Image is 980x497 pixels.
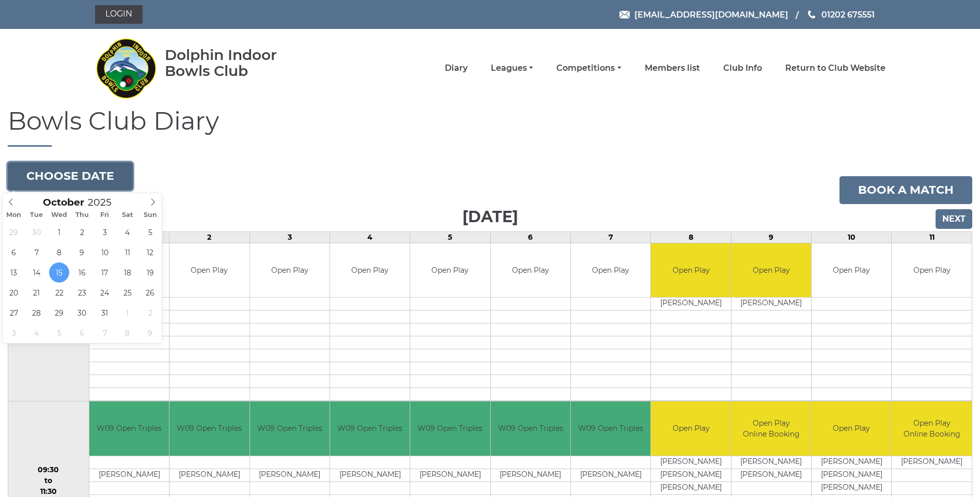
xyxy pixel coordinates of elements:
[892,243,972,298] td: Open Play
[732,298,811,310] td: [PERSON_NAME]
[330,469,410,482] td: [PERSON_NAME]
[330,231,410,243] td: 4
[72,323,92,343] span: November 6, 2025
[49,242,69,262] span: October 8, 2025
[250,469,330,482] td: [PERSON_NAME]
[812,469,891,482] td: [PERSON_NAME]
[723,63,762,74] a: Club Info
[26,222,46,242] span: September 30, 2025
[410,243,490,298] td: Open Play
[139,212,162,219] span: Sun
[49,283,69,303] span: October 22, 2025
[571,401,650,456] td: W09 Open Triples
[410,469,490,482] td: [PERSON_NAME]
[651,469,730,482] td: [PERSON_NAME]
[651,243,730,298] td: Open Play
[821,9,875,19] span: 01202 675551
[651,231,731,243] td: 8
[95,303,115,323] span: October 31, 2025
[140,283,160,303] span: October 26, 2025
[250,231,330,243] td: 3
[117,222,137,242] span: October 4, 2025
[26,283,46,303] span: October 21, 2025
[8,107,972,147] h1: Bowls Club Diary
[49,222,69,242] span: October 1, 2025
[140,323,160,343] span: November 9, 2025
[732,456,811,469] td: [PERSON_NAME]
[619,8,788,21] a: Email [EMAIL_ADDRESS][DOMAIN_NAME]
[25,212,48,219] span: Tue
[892,231,972,243] td: 11
[808,10,815,19] img: Phone us
[72,303,92,323] span: October 30, 2025
[491,63,533,74] a: Leagues
[165,47,310,79] div: Dolphin Indoor Bowls Club
[4,323,24,343] span: November 3, 2025
[117,303,137,323] span: November 1, 2025
[95,323,115,343] span: November 7, 2025
[491,243,570,298] td: Open Play
[732,243,811,298] td: Open Play
[169,231,250,243] td: 2
[410,401,490,456] td: W09 Open Triples
[936,209,972,229] input: Next
[89,469,169,482] td: [PERSON_NAME]
[3,212,25,219] span: Mon
[812,482,891,494] td: [PERSON_NAME]
[4,303,24,323] span: October 27, 2025
[95,283,115,303] span: October 24, 2025
[95,242,115,262] span: October 10, 2025
[651,456,730,469] td: [PERSON_NAME]
[491,469,570,482] td: [PERSON_NAME]
[330,243,410,298] td: Open Play
[140,262,160,283] span: October 19, 2025
[95,5,143,24] a: Login
[95,222,115,242] span: October 3, 2025
[556,63,621,74] a: Competitions
[169,243,249,298] td: Open Play
[4,283,24,303] span: October 20, 2025
[250,401,330,456] td: W09 Open Triples
[806,8,875,21] a: Phone us 01202 675551
[445,63,468,74] a: Diary
[116,212,139,219] span: Sat
[812,401,891,456] td: Open Play
[410,231,490,243] td: 5
[117,323,137,343] span: November 8, 2025
[645,63,700,74] a: Members list
[8,162,133,190] button: Choose date
[571,243,650,298] td: Open Play
[812,231,892,243] td: 10
[619,11,630,19] img: Email
[26,262,46,283] span: October 14, 2025
[4,242,24,262] span: October 6, 2025
[651,298,730,310] td: [PERSON_NAME]
[839,176,972,204] a: Book a match
[94,212,116,219] span: Fri
[4,222,24,242] span: September 29, 2025
[84,196,125,208] input: Scroll to increment
[117,283,137,303] span: October 25, 2025
[72,222,92,242] span: October 2, 2025
[490,231,570,243] td: 6
[892,456,972,469] td: [PERSON_NAME]
[250,243,330,298] td: Open Play
[89,401,169,456] td: W09 Open Triples
[491,401,570,456] td: W09 Open Triples
[651,482,730,494] td: [PERSON_NAME]
[72,283,92,303] span: October 23, 2025
[72,242,92,262] span: October 9, 2025
[732,469,811,482] td: [PERSON_NAME]
[140,242,160,262] span: October 12, 2025
[72,262,92,283] span: October 16, 2025
[785,63,885,74] a: Return to Club Website
[49,303,69,323] span: October 29, 2025
[4,262,24,283] span: October 13, 2025
[571,231,651,243] td: 7
[48,212,71,219] span: Wed
[95,262,115,283] span: October 17, 2025
[71,212,94,219] span: Thu
[117,262,137,283] span: October 18, 2025
[571,469,650,482] td: [PERSON_NAME]
[95,32,157,104] img: Dolphin Indoor Bowls Club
